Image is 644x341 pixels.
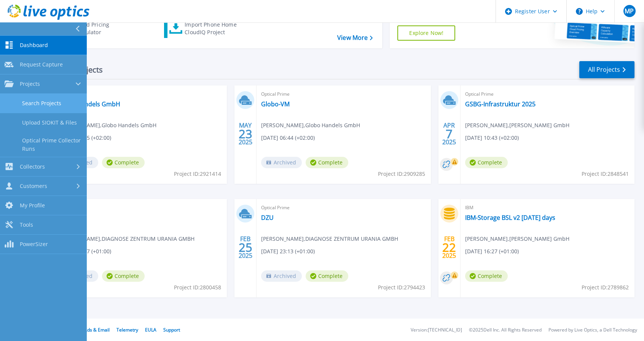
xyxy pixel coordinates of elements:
a: Telemetry [116,327,138,333]
span: PowerSizer [20,241,48,248]
div: MAY 2025 [238,120,253,148]
span: Collectors [20,163,45,170]
span: Dashboard [20,42,48,49]
span: [PERSON_NAME] , [PERSON_NAME] GmbH [465,235,569,243]
div: Import Phone Home CloudIQ Project [185,21,244,36]
span: Optical Prime [465,90,630,98]
span: Project ID: 2794423 [378,283,425,292]
span: Project ID: 2789862 [582,283,629,292]
span: Complete [102,157,145,168]
a: EULA [145,327,156,333]
span: Complete [306,270,348,282]
span: Complete [102,270,145,282]
li: Powered by Live Optics, a Dell Technology [548,328,637,333]
span: Project ID: 2921414 [174,170,221,178]
a: Cloud Pricing Calculator [54,19,139,38]
span: [PERSON_NAME] , [PERSON_NAME] GmbH [465,121,569,129]
span: 7 [446,131,453,137]
a: GSBG-Infrastruktur 2025 [465,100,536,108]
li: Version: [TECHNICAL_ID] [411,328,462,333]
a: Support [163,327,180,333]
a: View More [337,34,373,41]
span: Request Capture [20,61,63,68]
span: IBM [465,204,630,212]
span: [PERSON_NAME] , Globo Handels GmbH [261,121,360,129]
span: [PERSON_NAME] , Globo Handels GmbH [57,121,156,129]
span: My Profile [20,202,45,209]
a: DZU [261,214,274,221]
div: FEB 2025 [238,234,253,261]
div: Cloud Pricing Calculator [75,21,135,36]
span: Complete [465,157,508,168]
a: IBM-Storage BSL v2 [DATE] days [465,214,555,221]
span: Archived [261,157,302,168]
span: Optical Prime [261,90,426,98]
span: Complete [465,270,508,282]
span: Projects [20,81,40,87]
span: Optical Prime [57,90,222,98]
a: Globo-VM [261,100,290,108]
span: 23 [239,131,252,137]
div: FEB 2025 [442,234,456,261]
a: Explore Now! [397,25,455,41]
span: MP [625,8,634,14]
a: Globo Handels GmbH [57,100,120,108]
span: Project ID: 2909285 [378,170,425,178]
span: Project ID: 2848541 [582,170,629,178]
span: [PERSON_NAME] , DIAGNOSE ZENTRUM URANIA GMBH [57,235,194,243]
span: [DATE] 06:44 (+02:00) [261,134,315,142]
span: Optical Prime [57,204,222,212]
li: © 2025 Dell Inc. All Rights Reserved [469,328,542,333]
span: Complete [306,157,348,168]
span: [DATE] 16:27 (+01:00) [465,247,519,256]
div: APR 2025 [442,120,456,148]
a: All Projects [579,61,634,78]
span: Archived [261,270,302,282]
span: Project ID: 2800458 [174,283,221,292]
span: 22 [442,244,456,251]
span: [PERSON_NAME] , DIAGNOSE ZENTRUM URANIA GMBH [261,235,398,243]
a: Ads & Email [84,327,110,333]
span: Tools [20,221,33,228]
span: Optical Prime [261,204,426,212]
span: [DATE] 23:13 (+01:00) [261,247,315,256]
span: [DATE] 10:43 (+02:00) [465,134,519,142]
span: 25 [239,244,252,251]
span: Customers [20,183,47,189]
